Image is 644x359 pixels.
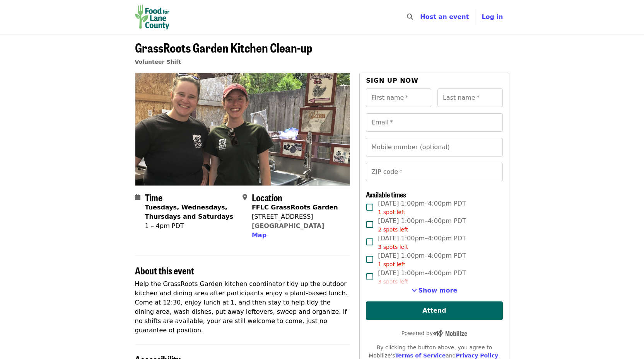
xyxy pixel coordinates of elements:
[412,286,458,295] button: See more timeslots
[366,88,431,107] input: First name
[366,301,502,320] button: Attend
[252,204,338,211] strong: FFLC GrassRoots Garden
[475,9,509,25] button: Log in
[378,251,466,269] span: [DATE] 1:00pm–4:00pm PDT
[378,279,408,285] span: 3 spots left
[378,234,466,251] span: [DATE] 1:00pm–4:00pm PDT
[433,330,467,337] img: Powered by Mobilize
[135,59,181,65] a: Volunteer Shift
[366,138,502,157] input: Mobile number (optional)
[135,194,140,201] i: calendar icon
[378,226,408,233] span: 2 spots left
[135,73,350,185] img: GrassRoots Garden Kitchen Clean-up organized by Food for Lane County
[135,279,350,335] p: Help the GrassRoots Garden kitchen coordinator tidy up the outdoor kitchen and dining area after ...
[243,194,247,201] i: map-marker-alt icon
[145,204,234,220] strong: Tuesdays, Wednesdays, Thursdays and Saturdays
[366,77,419,84] span: Sign up now
[378,216,466,234] span: [DATE] 1:00pm–4:00pm PDT
[135,264,194,277] span: About this event
[378,199,466,216] span: [DATE] 1:00pm–4:00pm PDT
[419,287,458,294] span: Show more
[456,352,498,359] a: Privacy Policy
[420,13,469,20] a: Host an event
[366,163,502,181] input: ZIP code
[401,330,467,336] span: Powered by
[418,8,424,26] input: Search
[482,13,503,20] span: Log in
[437,88,503,107] input: Last name
[252,222,324,230] a: [GEOGRAPHIC_DATA]
[366,113,502,132] input: Email
[395,352,446,359] a: Terms of Service
[366,189,406,199] span: Available times
[135,5,170,29] img: Food for Lane County - Home
[378,244,408,250] span: 3 spots left
[378,261,405,267] span: 1 spot left
[252,231,266,240] button: Map
[407,13,413,20] i: search icon
[378,269,466,286] span: [DATE] 1:00pm–4:00pm PDT
[135,38,313,56] span: GrassRoots Garden Kitchen Clean-up
[252,191,282,204] span: Location
[252,212,338,221] div: [STREET_ADDRESS]
[378,209,405,215] span: 1 spot left
[145,221,236,231] div: 1 – 4pm PDT
[145,191,162,204] span: Time
[252,231,266,239] span: Map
